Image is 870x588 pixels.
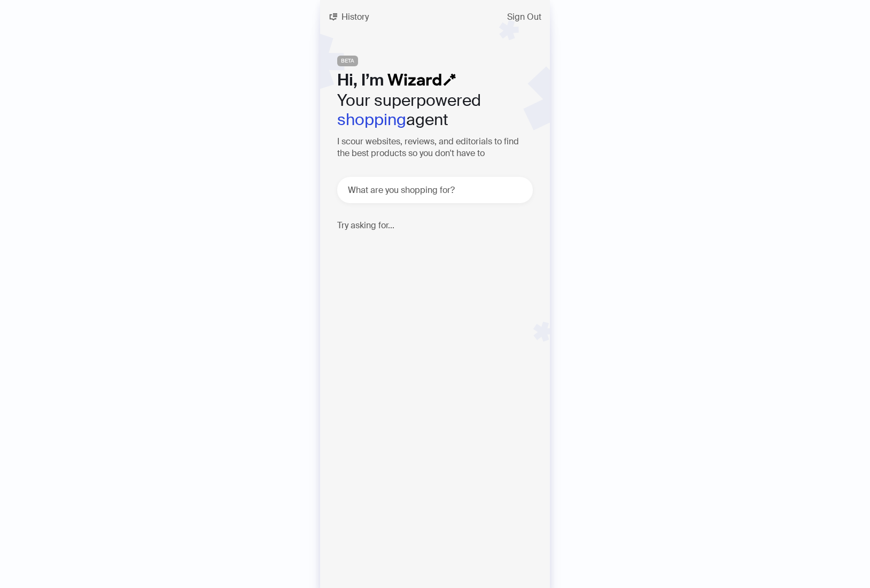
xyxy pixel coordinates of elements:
[337,239,515,271] p: I need moisturizer that is targeted for sensitive skin 🧴
[337,220,533,230] h4: Try asking for...
[320,9,377,26] button: History
[507,13,541,21] span: Sign Out
[337,136,533,160] h3: I scour websites, reviews, and editorials to find the best products so you don't have to
[341,13,369,21] span: History
[499,9,550,26] button: Sign Out
[337,56,358,66] span: BETA
[337,69,384,90] span: Hi, I’m
[337,239,524,271] div: I need moisturizer that is targeted for sensitive skin 🧴
[337,109,406,130] em: shopping
[337,91,533,129] h2: Your superpowered agent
